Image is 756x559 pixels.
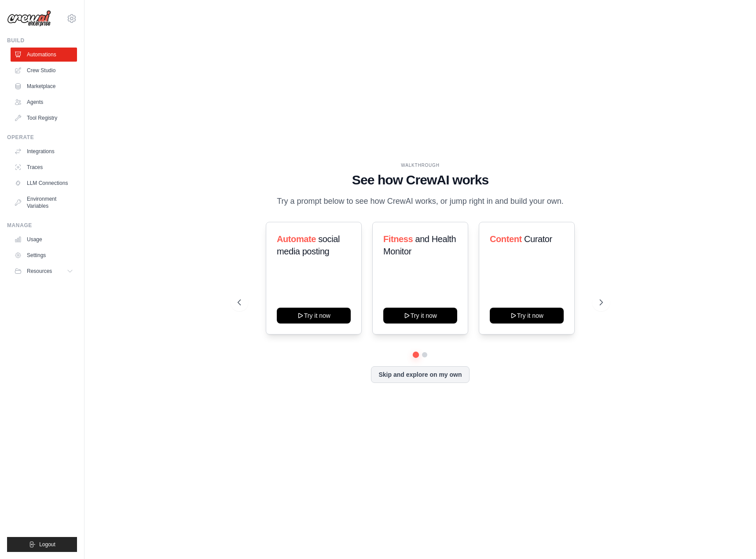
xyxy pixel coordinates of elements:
div: Build [7,37,77,44]
img: Logo [7,10,51,27]
span: Content [490,234,522,244]
button: Logout [7,537,77,552]
div: Manage [7,222,77,229]
button: Try it now [383,308,457,324]
a: Settings [11,248,77,262]
h1: See how CrewAI works [238,172,602,188]
span: Curator [524,234,552,244]
span: Automate [277,234,316,244]
a: LLM Connections [11,176,77,190]
a: Crew Studio [11,63,77,77]
a: Tool Registry [11,111,77,125]
a: Marketplace [11,79,77,93]
span: Logout [39,541,55,548]
span: Fitness [383,234,413,244]
button: Resources [11,264,77,278]
a: Environment Variables [11,192,77,213]
button: Try it now [490,308,564,324]
p: Try a prompt below to see how CrewAI works, or jump right in and build your own. [272,195,568,208]
a: Usage [11,232,77,246]
button: Try it now [277,308,351,324]
a: Agents [11,95,77,109]
a: Automations [11,48,77,62]
span: Resources [27,268,52,275]
button: Skip and explore on my own [371,366,469,383]
div: WALKTHROUGH [238,162,602,169]
a: Traces [11,160,77,174]
div: Operate [7,134,77,141]
span: and Health Monitor [383,234,456,256]
a: Integrations [11,144,77,158]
